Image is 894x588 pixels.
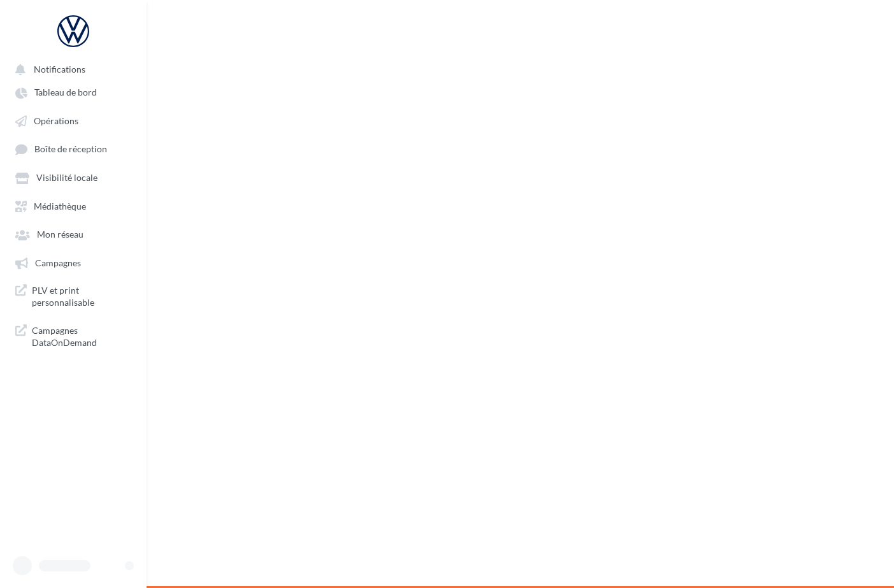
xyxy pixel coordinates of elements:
a: PLV et print personnalisable [8,279,139,314]
span: Tableau de bord [34,87,97,98]
a: Médiathèque [8,194,139,217]
span: Notifications [34,64,85,75]
span: Visibilité locale [36,173,97,183]
span: Campagnes DataOnDemand [32,324,131,349]
a: Visibilité locale [8,166,139,189]
a: Boîte de réception [8,137,139,161]
a: Campagnes DataOnDemand [8,319,139,354]
a: Tableau de bord [8,80,139,103]
a: Opérations [8,109,139,132]
span: Opérations [34,115,78,126]
a: Mon réseau [8,222,139,245]
a: Campagnes [8,251,139,274]
span: Médiathèque [34,201,86,212]
span: Mon réseau [37,229,83,240]
span: Boîte de réception [34,144,107,155]
span: PLV et print personnalisable [32,284,131,309]
span: Campagnes [35,257,81,268]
